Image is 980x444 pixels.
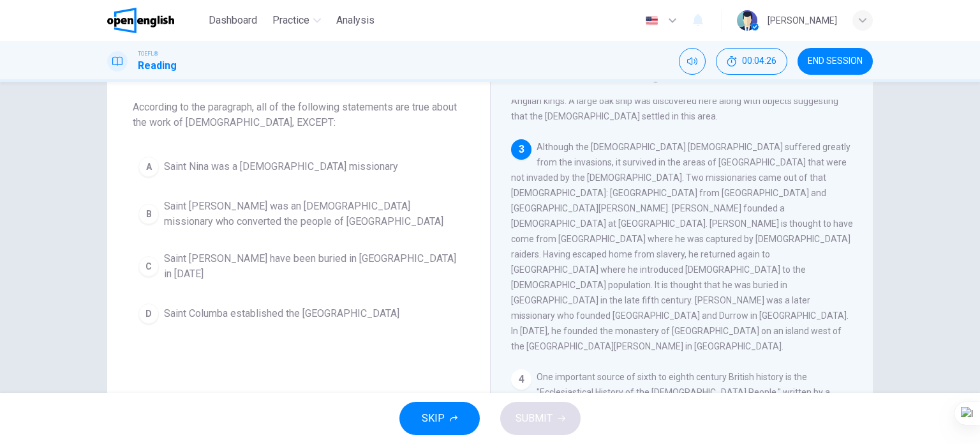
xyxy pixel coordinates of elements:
span: END SESSION [808,56,863,66]
span: Analysis [336,13,375,28]
img: Profile picture [737,10,757,31]
span: Although the [DEMOGRAPHIC_DATA] [DEMOGRAPHIC_DATA] suffered greatly from the invasions, it surviv... [511,142,853,351]
button: 00:04:26 [716,48,787,75]
div: C [138,256,159,277]
div: A [138,157,159,177]
button: END SESSION [798,48,873,75]
div: [PERSON_NAME] [768,13,837,28]
button: Dashboard [204,9,262,32]
span: Practice [272,13,309,28]
img: en [644,16,660,26]
h1: Reading [138,58,177,73]
button: Analysis [331,9,380,32]
div: D [138,303,159,324]
span: TOEFL® [138,49,158,58]
div: 4 [511,369,531,390]
span: SKIP [422,410,445,427]
button: CSaint [PERSON_NAME] have been buried in [GEOGRAPHIC_DATA] in [DATE] [133,245,464,287]
span: Saint [PERSON_NAME] have been buried in [GEOGRAPHIC_DATA] in [DATE] [164,251,459,282]
span: Dashboard [209,13,257,28]
button: SKIP [399,402,480,435]
button: DSaint Columba established the [GEOGRAPHIC_DATA] [133,298,464,330]
div: 3 [511,139,531,160]
span: 00:04:26 [742,56,776,66]
button: Practice [267,9,326,32]
img: OpenEnglish logo [107,8,174,33]
button: ASaint Nina was a [DEMOGRAPHIC_DATA] missionary [133,151,464,183]
span: Saint Columba established the [GEOGRAPHIC_DATA] [164,306,399,321]
a: OpenEnglish logo [107,8,204,33]
button: BSaint [PERSON_NAME] was an [DEMOGRAPHIC_DATA] missionary who converted the people of [GEOGRAPHIC... [133,193,464,235]
div: Hide [716,48,787,75]
span: Saint [PERSON_NAME] was an [DEMOGRAPHIC_DATA] missionary who converted the people of [GEOGRAPHIC_... [164,199,459,229]
span: Saint Nina was a [DEMOGRAPHIC_DATA] missionary [164,159,398,174]
span: According to the paragraph, all of the following statements are true about the work of [DEMOGRAPH... [133,100,464,130]
div: B [138,204,159,224]
div: Mute [679,48,706,75]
